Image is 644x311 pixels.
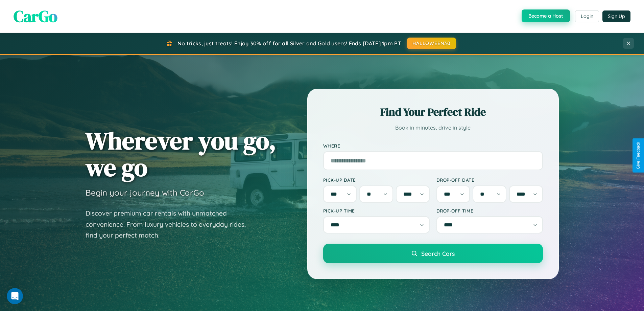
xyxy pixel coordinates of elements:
p: Discover premium car rentals with unmatched convenience. From luxury vehicles to everyday rides, ... [86,208,255,241]
h1: Wherever you go, we go [86,127,276,181]
h2: Find Your Perfect Ride [323,105,543,119]
label: Pick-up Date [323,177,430,183]
button: Sign Up [602,10,630,22]
h3: Begin your journey with CarGo [86,187,204,198]
iframe: Intercom live chat [7,288,23,304]
p: Book in minutes, drive in style [323,123,543,133]
button: HALLOWEEN30 [407,38,456,49]
button: Search Cars [323,244,543,263]
label: Drop-off Date [436,177,543,183]
button: Login [575,10,599,22]
label: Pick-up Time [323,208,430,214]
label: Where [323,143,543,149]
button: Become a Host [522,9,570,22]
span: No tricks, just treats! Enjoy 30% off for all Silver and Gold users! Ends [DATE] 1pm PT. [177,40,402,47]
span: CarGo [14,5,57,27]
label: Drop-off Time [436,208,543,214]
span: Search Cars [421,250,455,257]
div: Give Feedback [636,142,641,169]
